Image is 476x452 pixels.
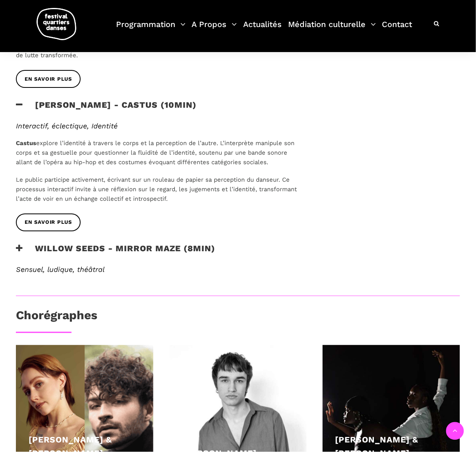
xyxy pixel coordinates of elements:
[288,17,376,41] a: Médiation culturelle
[16,100,197,120] h3: [PERSON_NAME] - Castus (10min)
[16,175,297,204] p: Le public participe activement, écrivant sur un rouleau de papier sa perception du danseur. Ce pr...
[16,213,81,231] a: EN SAVOIR PLUS
[37,8,76,40] img: logo-fqd-med
[16,70,81,88] a: EN SAVOIR PLUS
[16,140,36,147] strong: Castus
[16,265,104,274] em: Sensuel, ludique, théâtral
[116,17,186,41] a: Programmation
[244,17,282,41] a: Actualités
[382,17,412,41] a: Contact
[16,243,215,263] h3: Willow Seeds - Mirror Maze (8min)
[16,122,118,130] em: Interactif, éclectique, Identité
[25,75,72,83] span: EN SAVOIR PLUS
[16,308,97,328] h3: Chorégraphes
[25,218,72,227] span: EN SAVOIR PLUS
[16,140,294,166] span: explore l’identité à travers le corps et la perception de l’autre. L’interprète manipule son corp...
[192,17,237,41] a: A Propos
